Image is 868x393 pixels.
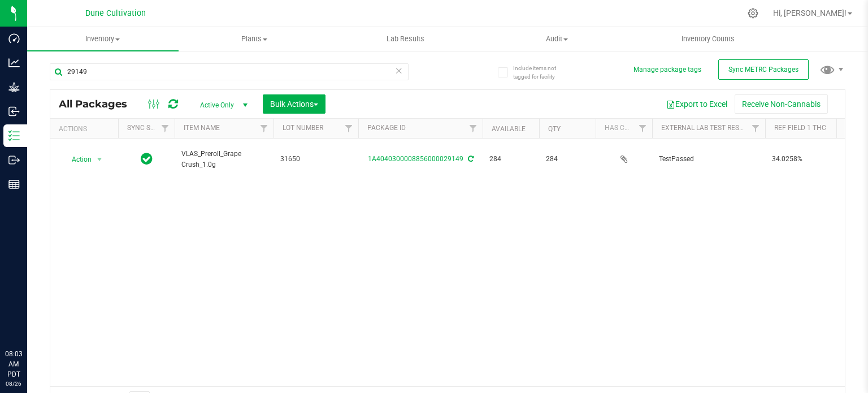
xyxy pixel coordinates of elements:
iframe: Resource center unread badge [33,301,47,314]
span: Lab Results [371,34,440,44]
a: Ref Field 1 THC [774,124,826,132]
button: Sync METRC Packages [718,59,809,80]
a: Inventory Counts [632,27,784,51]
p: 08/26 [5,379,22,388]
a: Package ID [367,124,406,132]
a: Available [492,125,526,133]
iframe: Resource center [11,303,45,336]
a: Sync Status [127,124,171,132]
button: Export to Excel [659,94,735,114]
span: In Sync [141,151,153,167]
inline-svg: Reports [8,179,20,190]
a: Filter [633,119,652,138]
a: Item Name [184,124,220,132]
span: All Packages [59,98,138,110]
span: TestPassed [659,154,758,165]
a: Filter [156,119,175,138]
span: Audit [481,34,632,44]
button: Manage package tags [633,65,701,75]
a: Plants [179,27,330,51]
a: External Lab Test Result [661,124,750,132]
span: Sync METRC Packages [728,66,798,74]
a: Inventory [27,27,179,51]
button: Receive Non-Cannabis [735,94,828,114]
a: Lab Results [330,27,481,51]
span: Include items not tagged for facility [513,64,570,81]
input: Search Package ID, Item Name, SKU, Lot or Part Number... [50,63,409,80]
inline-svg: Grow [8,81,20,93]
span: 284 [489,154,532,165]
span: select [93,152,107,167]
inline-svg: Outbound [8,154,20,166]
a: 1A4040300008856000029149 [368,155,463,163]
span: Inventory Counts [666,34,750,44]
a: Filter [340,119,358,138]
span: Plants [179,34,329,44]
span: Bulk Actions [270,100,318,109]
a: Filter [747,119,765,138]
span: Clear [395,63,403,78]
a: Audit [481,27,632,51]
span: Action [62,152,92,167]
span: Sync from Compliance System [466,155,474,163]
th: Has COA [596,119,652,139]
a: Lot Number [283,124,323,132]
span: 34.0258% [772,154,857,165]
span: VLAS_Preroll_Grape Crush_1.0g [181,149,267,170]
span: Dune Cultivation [85,8,146,18]
inline-svg: Inbound [8,106,20,117]
p: 08:03 AM PDT [5,349,22,379]
span: Hi, [PERSON_NAME]! [773,8,847,18]
span: Inventory [27,34,179,44]
div: Manage settings [746,8,760,19]
div: Actions [59,125,114,133]
span: 284 [546,154,589,165]
button: Bulk Actions [263,94,325,114]
a: Qty [548,125,561,133]
inline-svg: Analytics [8,57,20,68]
a: Filter [464,119,483,138]
a: Filter [255,119,274,138]
inline-svg: Dashboard [8,33,20,44]
inline-svg: Inventory [8,130,20,141]
span: 31650 [280,154,351,165]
